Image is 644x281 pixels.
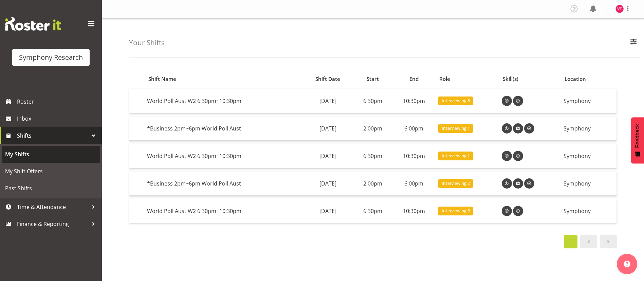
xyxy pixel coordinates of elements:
img: vala-tone11405.jpg [615,5,624,13]
td: Symphony [561,117,617,141]
span: Time & Attendance [17,202,88,212]
button: Feedback - Show survey [631,117,644,163]
td: 6:30pm [353,144,392,168]
td: Symphony [561,144,617,168]
td: 2:00pm [353,117,392,141]
span: Interviewing 1 [442,125,470,131]
td: Symphony [561,89,617,113]
td: Symphony [561,199,617,223]
span: Interviewing 5 [442,98,470,104]
td: *Business 2pm~6pm World Poll Aust [144,172,302,196]
img: help-xxl-2.png [624,261,630,267]
span: Inbox [17,113,98,124]
td: [DATE] [302,199,353,223]
span: Finance & Reporting [17,219,88,229]
td: 6:00pm [392,117,436,141]
td: 10:30pm [392,144,436,168]
td: 6:00pm [392,172,436,196]
td: [DATE] [302,117,353,141]
span: Role [439,75,450,83]
div: Symphony Research [19,52,83,63]
span: Skill(s) [503,75,518,83]
span: Interviewing 2 [442,180,470,187]
td: 6:30pm [353,199,392,223]
td: [DATE] [302,144,353,168]
td: World Poll Aust W2 6:30pm~10:30pm [144,199,302,223]
span: Interviewing 1 [442,153,470,159]
span: Feedback [634,124,641,148]
span: End [409,75,419,83]
td: Symphony [561,172,617,196]
td: 10:30pm [392,89,436,113]
td: [DATE] [302,89,353,113]
span: Start [367,75,379,83]
h4: Your Shifts [129,39,165,47]
span: Interviewing 6 [442,208,470,214]
img: Rosterit website logo [5,17,61,31]
span: Shift Name [148,75,176,83]
span: Past Shifts [5,183,97,193]
td: World Poll Aust W2 6:30pm~10:30pm [144,89,302,113]
span: Shift Date [315,75,340,83]
a: My Shifts [2,146,100,163]
span: Location [565,75,586,83]
span: My Shift Offers [5,166,97,176]
td: *Business 2pm~6pm World Poll Aust [144,117,302,141]
span: Shifts [17,130,88,141]
button: Filter Employees [626,35,641,50]
a: Past Shifts [2,180,100,197]
td: 2:00pm [353,172,392,196]
td: 10:30pm [392,199,436,223]
td: World Poll Aust W2 6:30pm~10:30pm [144,144,302,168]
span: Roster [17,96,98,107]
td: 6:30pm [353,89,392,113]
td: [DATE] [302,172,353,196]
span: My Shifts [5,149,97,159]
a: My Shift Offers [2,163,100,180]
